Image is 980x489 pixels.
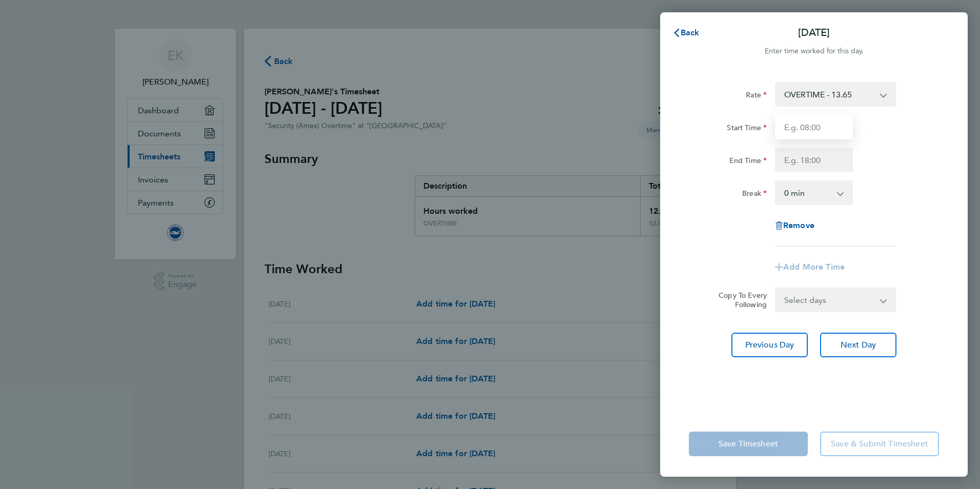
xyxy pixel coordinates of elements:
[731,333,808,357] button: Previous Day
[775,221,814,230] button: Remove
[729,156,767,168] label: End Time
[798,26,830,40] p: [DATE]
[820,333,896,357] button: Next Day
[841,340,876,350] span: Next Day
[660,45,968,57] div: Enter time worked for this day.
[681,28,700,37] span: Back
[710,291,767,309] label: Copy To Every Following
[662,23,710,43] button: Back
[775,148,853,172] input: E.g. 18:00
[742,189,767,201] label: Break
[745,340,794,350] span: Previous Day
[746,90,767,103] label: Rate
[775,115,853,139] input: E.g. 08:00
[783,220,814,230] span: Remove
[727,123,767,135] label: Start Time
